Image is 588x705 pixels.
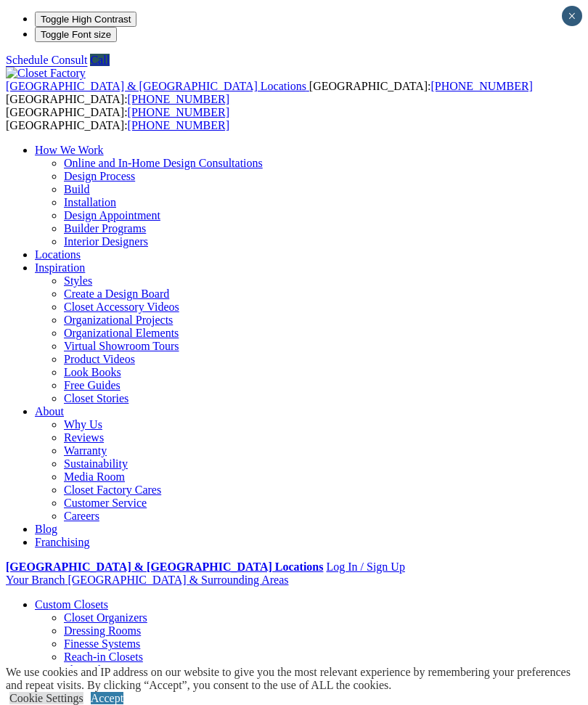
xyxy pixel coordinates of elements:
[64,288,169,300] a: Create a Design Board
[35,598,108,611] a: Custom Closets
[64,651,143,663] a: Reach-in Closets
[35,27,117,42] button: Toggle Font size
[41,14,131,25] span: Toggle High Contrast
[35,405,64,417] a: About
[64,235,148,248] a: Interior Designers
[128,106,229,118] a: [PHONE_NUMBER]
[64,379,121,391] a: Free Guides
[430,80,532,92] a: [PHONE_NUMBER]
[64,392,128,404] a: Closet Stories
[64,611,147,624] a: Closet Organizers
[64,170,135,182] a: Design Process
[35,261,85,274] a: Inspiration
[326,561,404,573] a: Log In / Sign Up
[6,561,323,573] a: [GEOGRAPHIC_DATA] & [GEOGRAPHIC_DATA] Locations
[6,80,309,92] a: [GEOGRAPHIC_DATA] & [GEOGRAPHIC_DATA] Locations
[64,157,263,169] a: Online and In-Home Design Consultations
[64,314,173,326] a: Organizational Projects
[64,274,92,287] a: Styles
[6,80,533,105] span: [GEOGRAPHIC_DATA]: [GEOGRAPHIC_DATA]:
[64,470,125,483] a: Media Room
[64,444,107,457] a: Warranty
[41,29,111,40] span: Toggle Font size
[35,536,90,548] a: Franchising
[128,93,229,105] a: [PHONE_NUMBER]
[64,196,116,208] a: Installation
[64,457,128,470] a: Sustainability
[64,209,160,221] a: Design Appointment
[64,497,147,509] a: Customer Service
[6,574,65,586] span: Your Branch
[6,106,229,131] span: [GEOGRAPHIC_DATA]: [GEOGRAPHIC_DATA]:
[64,327,179,339] a: Organizational Elements
[35,523,57,535] a: Blog
[64,366,121,378] a: Look Books
[90,54,110,66] a: Call
[6,80,306,92] span: [GEOGRAPHIC_DATA] & [GEOGRAPHIC_DATA] Locations
[128,119,229,131] a: [PHONE_NUMBER]
[9,692,83,704] a: Cookie Settings
[64,222,146,235] a: Builder Programs
[64,418,102,431] a: Why Us
[35,144,104,156] a: How We Work
[6,574,289,586] a: Your Branch [GEOGRAPHIC_DATA] & Surrounding Areas
[64,301,179,313] a: Closet Accessory Videos
[64,183,90,195] a: Build
[562,6,582,26] button: Close
[64,431,104,444] a: Reviews
[68,574,288,586] span: [GEOGRAPHIC_DATA] & Surrounding Areas
[6,666,588,692] div: We use cookies and IP address on our website to give you the most relevant experience by remember...
[64,637,140,650] a: Finesse Systems
[64,664,124,676] a: Shoe Closets
[91,692,123,704] a: Accept
[35,12,136,27] button: Toggle High Contrast
[64,484,161,496] a: Closet Factory Cares
[64,510,99,522] a: Careers
[64,624,141,637] a: Dressing Rooms
[6,67,86,80] img: Closet Factory
[35,248,81,261] a: Locations
[64,353,135,365] a: Product Videos
[6,54,87,66] a: Schedule Consult
[64,340,179,352] a: Virtual Showroom Tours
